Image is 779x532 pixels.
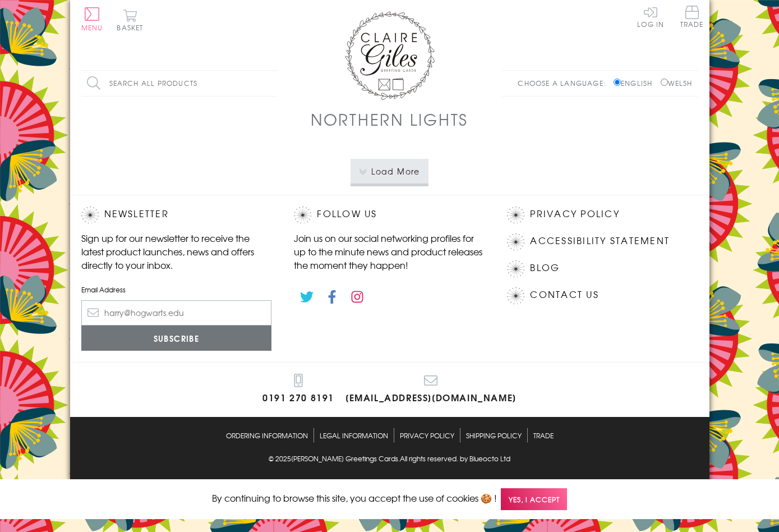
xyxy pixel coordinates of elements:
[262,374,334,406] a: 0191 270 8191
[533,428,554,442] a: Trade
[661,79,668,86] input: Welsh
[294,231,485,272] p: Join us on our social networking profiles for up to the minute news and product releases the mome...
[530,260,560,276] a: Blog
[680,6,704,27] span: Trade
[320,428,388,442] a: Legal Information
[614,79,621,86] input: English
[530,233,670,249] a: Accessibility Statement
[400,428,454,442] a: Privacy Policy
[81,207,272,223] h2: Newsletter
[291,453,398,465] a: [PERSON_NAME] Greetings Cards
[81,71,278,96] input: Search all products
[351,159,428,184] button: Load More
[81,285,272,295] label: Email Address
[518,78,611,88] p: Choose a language:
[226,428,308,442] a: Ordering Information
[266,71,278,96] input: Search
[115,9,146,31] button: Basket
[81,7,103,31] button: Menu
[294,207,485,223] h2: Follow Us
[345,374,517,406] a: [EMAIL_ADDRESS][DOMAIN_NAME]
[345,11,435,100] img: Claire Giles Greetings Cards
[530,287,598,302] a: Contact Us
[400,453,458,464] span: All rights reserved.
[460,453,510,465] a: by Blueocto Ltd
[614,78,658,88] label: English
[81,231,272,272] p: Sign up for our newsletter to receive the latest product launches, news and offers directly to yo...
[466,428,522,442] a: Shipping Policy
[81,22,103,33] span: Menu
[81,300,272,325] input: harry@hogwarts.edu
[81,325,272,351] input: Subscribe
[661,78,693,88] label: Welsh
[530,207,619,222] a: Privacy Policy
[680,6,704,30] a: Trade
[311,108,468,131] h1: Northern Lights
[501,488,567,510] span: Yes, I accept
[81,453,698,464] p: © 2025 .
[637,6,664,27] a: Log In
